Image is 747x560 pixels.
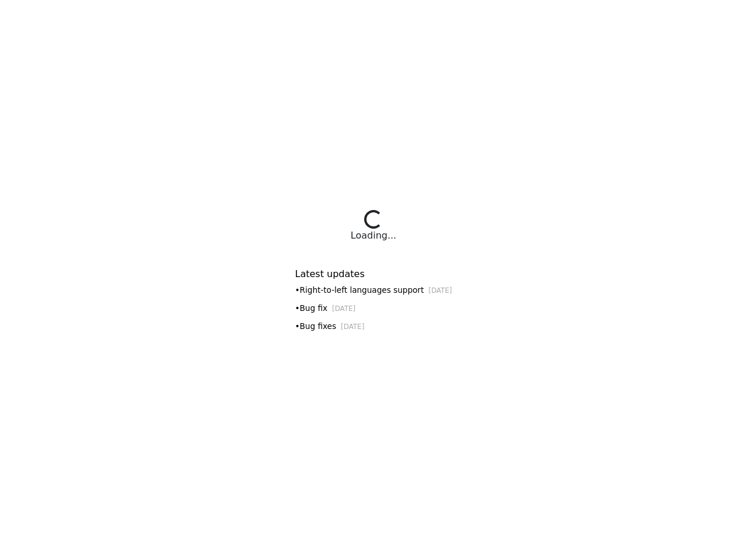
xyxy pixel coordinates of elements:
[428,286,452,295] small: [DATE]
[341,323,364,331] small: [DATE]
[295,284,452,296] div: • Right-to-left languages support
[351,229,396,243] div: Loading...
[332,304,355,313] small: [DATE]
[295,302,452,314] div: • Bug fix
[295,268,452,279] h6: Latest updates
[295,320,452,332] div: • Bug fixes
